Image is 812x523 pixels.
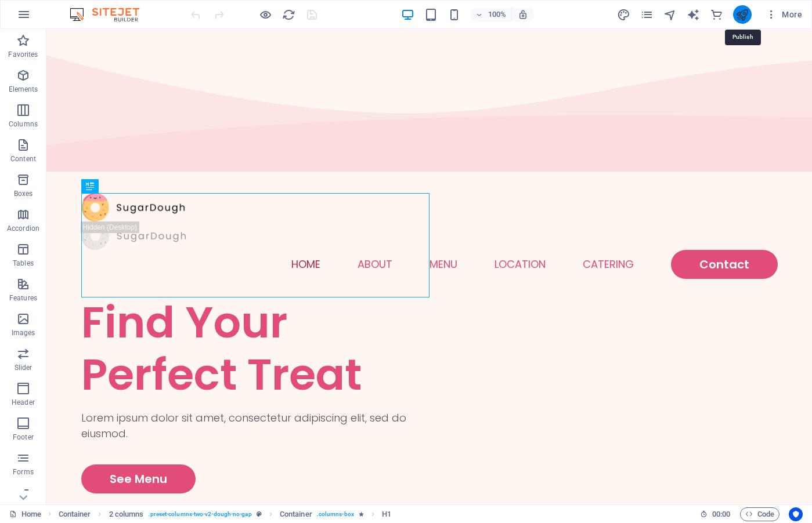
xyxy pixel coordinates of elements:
span: Click to select. Double-click to edit [280,507,312,521]
p: Boxes [14,189,33,198]
button: Code [740,507,779,521]
p: Features [9,293,37,303]
p: Elements [9,85,38,94]
span: Click to select. Double-click to edit [382,507,391,521]
span: More [766,9,802,20]
p: Footer [13,433,34,442]
p: Columns [9,119,38,129]
p: Forms [13,467,34,477]
p: Images [12,328,35,337]
p: Accordion [7,224,39,233]
i: Element contains an animation [359,511,364,517]
nav: breadcrumb [59,507,392,521]
p: Slider [15,363,33,372]
span: Click to select. Double-click to edit [59,507,91,521]
span: Click to select. Double-click to edit [109,507,144,521]
button: Usercentrics [789,507,803,521]
span: Code [745,507,774,521]
p: Content [10,154,36,164]
p: Tables [13,259,34,268]
p: Favorites [8,50,38,59]
span: 00 00 [712,507,730,521]
iframe: To enrich screen reader interactions, please activate Accessibility in Grammarly extension settings [46,29,812,504]
h6: Session time [700,507,731,521]
i: This element is a customizable preset [257,511,262,517]
span: : [720,510,722,518]
a: Click to cancel selection. Double-click to open Pages [9,507,41,521]
span: . columns-box [317,507,354,521]
button: More [761,5,807,24]
p: Header [12,398,35,407]
span: . preset-columns-two-v2-dough-no-gap [148,507,251,521]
